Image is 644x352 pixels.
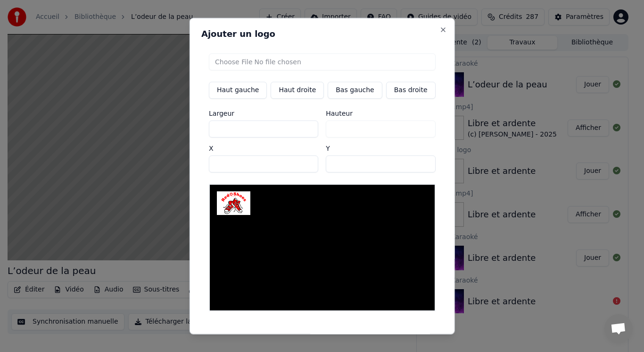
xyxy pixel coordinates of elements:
button: Haut droite [271,81,324,98]
label: Y [326,145,435,151]
img: Logo [217,191,250,215]
button: Annuler [340,334,381,351]
h2: Ajouter un logo [201,29,443,38]
label: Hauteur [326,110,435,116]
label: Largeur [209,110,318,116]
label: X [209,145,318,151]
button: Haut gauche [209,81,267,98]
button: Sauvegarder [386,334,443,351]
button: Bas droite [386,81,435,98]
button: Bas gauche [328,81,382,98]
